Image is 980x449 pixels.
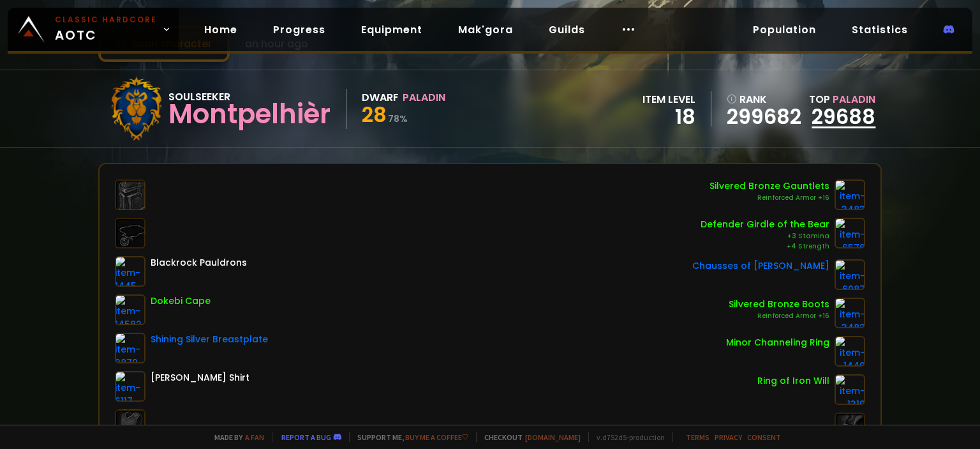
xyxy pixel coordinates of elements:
[701,241,829,252] div: +4 Strength
[833,92,875,107] span: Paladin
[692,259,829,273] div: Chausses of [PERSON_NAME]
[207,432,264,442] span: Made by
[642,91,695,107] div: item level
[115,371,145,402] img: item-6117
[525,432,581,442] a: [DOMAIN_NAME]
[709,179,829,193] div: Silvered Bronze Gauntlets
[476,432,581,442] span: Checkout
[727,107,801,126] a: 299682
[388,112,408,125] small: 78 %
[168,105,330,124] div: Montpelhièr
[405,432,468,442] a: Buy me a coffee
[403,89,445,105] div: Paladin
[715,432,742,442] a: Privacy
[151,294,211,308] div: Dokebi Cape
[835,374,865,405] img: item-1319
[194,17,248,43] a: Home
[8,8,179,51] a: Classic HardcoreAOTC
[743,17,826,43] a: Population
[151,256,247,270] div: Blackrock Pauldrons
[812,102,875,131] a: 29688
[686,432,709,442] a: Terms
[709,193,829,203] div: Reinforced Armor +16
[835,179,865,210] img: item-3483
[168,89,330,105] div: Soulseeker
[701,231,829,241] div: +3 Stamina
[362,100,387,129] span: 28
[55,14,157,45] span: AOTC
[115,256,145,287] img: item-1445
[835,298,865,328] img: item-3482
[729,298,829,311] div: Silvered Bronze Boots
[835,259,865,290] img: item-6087
[362,89,399,105] div: Dwarf
[809,91,875,107] div: Top
[349,432,468,442] span: Support me,
[448,17,523,43] a: Mak'gora
[747,432,781,442] a: Consent
[729,311,829,321] div: Reinforced Armor +16
[842,17,918,43] a: Statistics
[151,371,249,384] div: [PERSON_NAME] Shirt
[351,17,433,43] a: Equipment
[835,336,865,367] img: item-1449
[727,91,801,107] div: rank
[642,107,695,126] div: 18
[588,432,665,442] span: v. d752d5 - production
[538,17,595,43] a: Guilds
[726,336,829,349] div: Minor Channeling Ring
[55,14,157,26] small: Classic Hardcore
[115,333,145,363] img: item-2870
[115,294,145,325] img: item-14582
[701,218,829,231] div: Defender Girdle of the Bear
[281,432,331,442] a: Report a bug
[835,218,865,248] img: item-6576
[151,333,268,346] div: Shining Silver Breastplate
[757,374,829,388] div: Ring of Iron Will
[245,432,264,442] a: a fan
[263,17,336,43] a: Progress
